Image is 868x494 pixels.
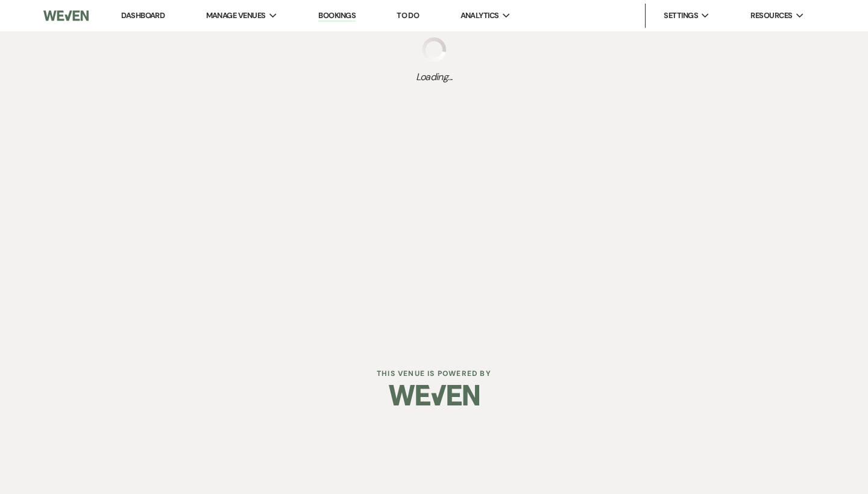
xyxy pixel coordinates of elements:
[121,10,165,20] a: Dashboard
[416,70,453,84] span: Loading...
[750,10,792,22] span: Resources
[461,10,499,22] span: Analytics
[43,3,89,28] img: Weven Logo
[206,10,266,22] span: Manage Venues
[664,10,698,22] span: Settings
[422,37,446,61] img: loading spinner
[389,374,479,416] img: Weven Logo
[318,10,356,22] a: Bookings
[397,10,419,20] a: To Do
